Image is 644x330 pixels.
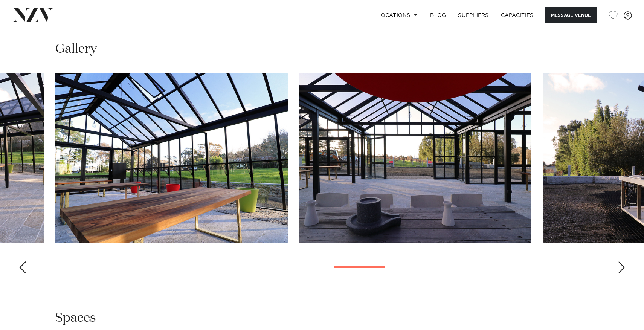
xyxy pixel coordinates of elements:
h2: Gallery [55,41,97,58]
a: BLOG [424,7,452,23]
a: SUPPLIERS [452,7,494,23]
swiper-slide: 13 / 23 [55,73,288,243]
h2: Spaces [55,310,96,327]
a: Locations [371,7,424,23]
a: Capacities [495,7,540,23]
button: Message Venue [545,7,597,23]
swiper-slide: 14 / 23 [299,73,531,243]
img: nzv-logo.png [12,8,53,22]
